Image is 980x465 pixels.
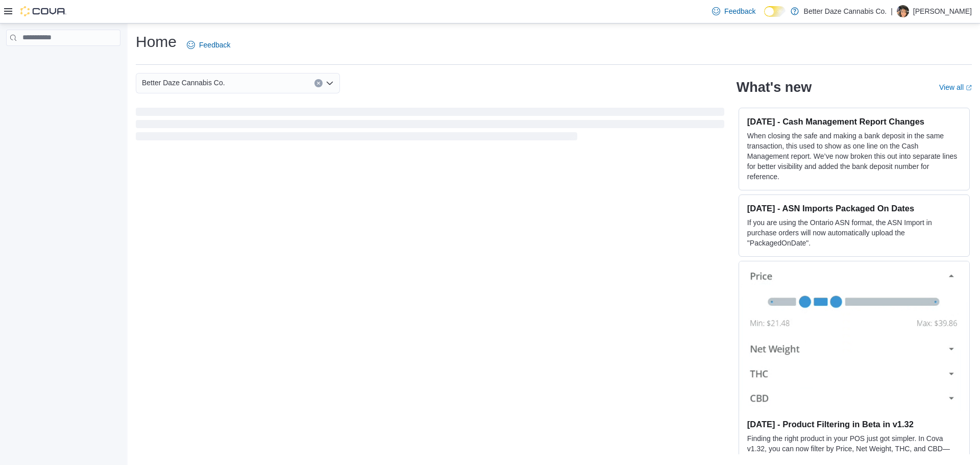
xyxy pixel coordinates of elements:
h3: [DATE] - ASN Imports Packaged On Dates [747,203,961,213]
span: Loading [136,110,724,142]
p: When closing the safe and making a bank deposit in the same transaction, this used to show as one... [747,131,961,182]
a: Feedback [183,35,234,55]
button: Clear input [314,79,323,87]
span: Feedback [199,40,230,50]
div: Alexis Renteria [897,5,909,17]
h3: [DATE] - Product Filtering in Beta in v1.32 [747,419,961,429]
span: Dark Mode [764,17,765,17]
h2: What's new [737,79,812,95]
p: [PERSON_NAME] [913,5,972,17]
input: Dark Mode [764,6,786,17]
svg: External link [966,85,972,91]
span: Better Daze Cannabis Co. [142,77,225,89]
p: | [891,5,893,17]
button: Open list of options [326,79,334,87]
a: Feedback [708,1,759,21]
h1: Home [136,32,177,52]
span: Feedback [724,6,755,16]
p: If you are using the Ontario ASN format, the ASN Import in purchase orders will now automatically... [747,217,961,248]
img: Cova [20,6,66,16]
p: Better Daze Cannabis Co. [804,5,887,17]
h3: [DATE] - Cash Management Report Changes [747,116,961,127]
nav: Complex example [6,48,120,72]
a: View allExternal link [939,83,972,91]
